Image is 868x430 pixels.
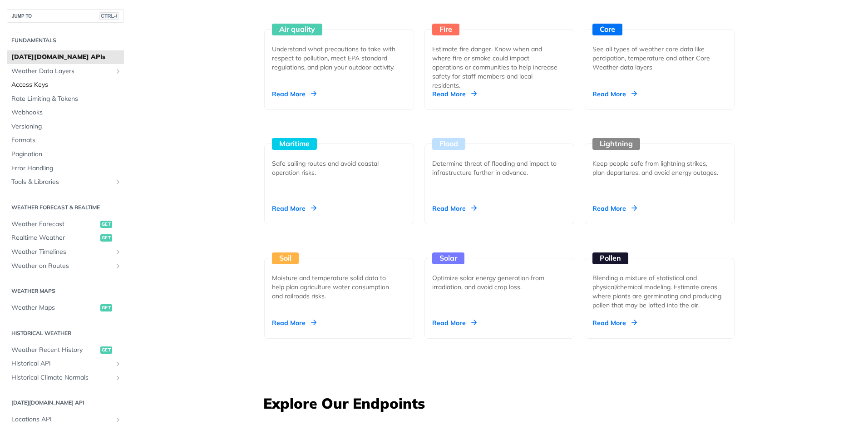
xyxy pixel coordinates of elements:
[11,150,122,159] span: Pagination
[100,234,112,242] span: get
[592,318,637,327] div: Read More
[7,413,124,426] a: Locations APIShow subpages for Locations API
[114,68,122,75] button: Show subpages for Weather Data Layers
[272,252,299,264] div: Soil
[114,248,122,256] button: Show subpages for Weather Timelines
[7,399,124,407] h2: [DATE][DOMAIN_NAME] API
[7,162,124,175] a: Error Handling
[7,148,124,161] a: Pagination
[432,273,559,292] div: Optimize solar energy generation from irradiation, and avoid crop loss.
[432,252,464,264] div: Solar
[114,178,122,186] button: Show subpages for Tools & Libraries
[7,106,124,119] a: Webhooks
[7,245,124,259] a: Weather TimelinesShow subpages for Weather Timelines
[272,318,316,327] div: Read More
[7,259,124,273] a: Weather on RoutesShow subpages for Weather on Routes
[7,371,124,385] a: Historical Climate NormalsShow subpages for Historical Climate Normals
[7,36,124,44] h2: Fundamentals
[592,89,637,99] div: Read More
[7,50,124,64] a: [DATE][DOMAIN_NAME] APIs
[592,24,622,35] div: Core
[421,224,578,339] a: Solar Optimize solar energy generation from irradiation, and avoid crop loss. Read More
[11,178,112,187] span: Tools & Libraries
[432,318,477,327] div: Read More
[11,94,122,104] span: Rate Limiting & Tokens
[432,138,465,150] div: Flood
[432,44,559,90] div: Estimate fire danger. Know when and where fire or smoke could impact operations or communities to...
[11,262,112,271] span: Weather on Routes
[100,346,112,354] span: get
[7,357,124,371] a: Historical APIShow subpages for Historical API
[114,262,122,270] button: Show subpages for Weather on Routes
[7,175,124,189] a: Tools & LibrariesShow subpages for Tools & Libraries
[272,204,316,213] div: Read More
[421,110,578,224] a: Flood Determine threat of flooding and impact to infrastructure further in advance. Read More
[100,304,112,311] span: get
[592,138,640,150] div: Lightning
[114,416,122,423] button: Show subpages for Locations API
[11,108,122,117] span: Webhooks
[261,110,418,224] a: Maritime Safe sailing routes and avoid coastal operation risks. Read More
[7,343,124,357] a: Weather Recent Historyget
[11,122,122,131] span: Versioning
[11,346,98,355] span: Weather Recent History
[11,67,112,76] span: Weather Data Layers
[11,359,112,368] span: Historical API
[432,24,459,35] div: Fire
[7,287,124,295] h2: Weather Maps
[7,9,124,23] button: JUMP TOCTRL-/
[11,53,122,62] span: [DATE][DOMAIN_NAME] APIs
[99,12,119,20] span: CTRL-/
[272,159,399,177] div: Safe sailing routes and avoid coastal operation risks.
[272,138,317,150] div: Maritime
[114,374,122,381] button: Show subpages for Historical Climate Normals
[7,78,124,92] a: Access Keys
[11,136,122,145] span: Formats
[7,120,124,133] a: Versioning
[261,224,418,339] a: Soil Moisture and temperature solid data to help plan agriculture water consumption and railroads...
[581,224,738,339] a: Pollen Blending a mixture of statistical and physical/chemical modeling. Estimate areas where pla...
[7,231,124,245] a: Realtime Weatherget
[592,273,727,310] div: Blending a mixture of statistical and physical/chemical modeling. Estimate areas where plants are...
[7,92,124,106] a: Rate Limiting & Tokens
[592,44,720,72] div: See all types of weather core data like percipation, temperature and other Core Weather data layers
[272,24,322,35] div: Air quality
[432,89,477,99] div: Read More
[7,203,124,212] h2: Weather Forecast & realtime
[11,373,112,382] span: Historical Climate Normals
[11,233,98,242] span: Realtime Weather
[7,64,124,78] a: Weather Data LayersShow subpages for Weather Data Layers
[272,44,399,72] div: Understand what precautions to take with respect to pollution, meet EPA standard regulations, and...
[432,204,477,213] div: Read More
[581,110,738,224] a: Lightning Keep people safe from lightning strikes, plan departures, and avoid energy outages. Rea...
[100,221,112,228] span: get
[114,360,122,367] button: Show subpages for Historical API
[11,220,98,229] span: Weather Forecast
[7,133,124,147] a: Formats
[263,393,735,413] h3: Explore Our Endpoints
[592,159,720,177] div: Keep people safe from lightning strikes, plan departures, and avoid energy outages.
[7,217,124,231] a: Weather Forecastget
[11,415,112,424] span: Locations API
[11,303,98,312] span: Weather Maps
[432,159,559,177] div: Determine threat of flooding and impact to infrastructure further in advance.
[592,204,637,213] div: Read More
[11,80,122,89] span: Access Keys
[7,301,124,315] a: Weather Mapsget
[11,164,122,173] span: Error Handling
[11,247,112,257] span: Weather Timelines
[592,252,628,264] div: Pollen
[7,329,124,337] h2: Historical Weather
[272,89,316,99] div: Read More
[272,273,399,301] div: Moisture and temperature solid data to help plan agriculture water consumption and railroads risks.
